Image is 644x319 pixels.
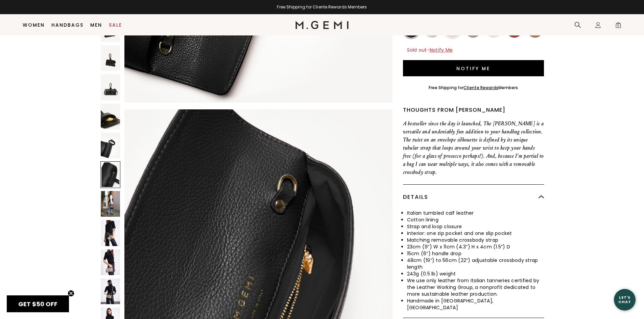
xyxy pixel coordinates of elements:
div: GET $50 OFFClose teaser [7,295,69,312]
div: Free Shipping for Members [429,85,518,90]
div: Details [403,185,544,210]
img: The Francesca Convertible Crossbody [101,104,120,129]
img: The Francesca Convertible Crossbody [101,75,120,100]
a: Handbags [51,22,84,28]
span: 0 [615,23,622,30]
button: Notify Me [403,60,544,76]
a: Cliente Rewards [463,85,498,90]
div: Let's Chat [614,295,636,304]
span: Notify Me [430,47,453,53]
img: M.Gemi [295,21,349,29]
img: The Francesca Convertible Crossbody [101,45,120,71]
a: Men [90,22,102,28]
div: Thoughts from [PERSON_NAME] [403,106,544,114]
li: Cotton lining [407,216,544,223]
li: Interior: one zip pocket and one slip pocket [407,230,544,237]
img: The Francesca Convertible Crossbody [101,191,120,217]
li: Handmade in [GEOGRAPHIC_DATA], [GEOGRAPHIC_DATA] [407,297,544,311]
a: Sale [109,22,122,28]
img: The Francesca Convertible Crossbody [101,278,120,304]
li: We use only leather from Italian tanneries certified by the Leather Working Group, a nonprofit de... [407,277,544,297]
li: Strap and loop closure [407,223,544,230]
img: The Francesca Convertible Crossbody [101,133,120,158]
li: Matching removable crossbody strap [407,237,544,243]
img: The Francesca Convertible Crossbody [101,220,120,246]
p: A bestseller since the day it launched, The [PERSON_NAME] is a versatile and undeniably fun addit... [403,119,544,176]
li: 243g (0.5 lb) weight [407,270,544,277]
a: Women [23,22,45,28]
span: Sold out - [407,47,453,53]
span: GET $50 OFF [18,300,57,308]
button: Close teaser [68,290,74,297]
li: Italian tumbled calf leather [407,210,544,216]
li: 23cm (9”) W x 11cm (4.3”) H x 4cm (1.5”) D [407,243,544,250]
li: 15cm (6”) handle drop [407,250,544,257]
img: The Francesca Convertible Crossbody [101,249,120,275]
li: 48cm (19“) to 56cm (22“) adjustable crossbody strap length [407,257,544,270]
